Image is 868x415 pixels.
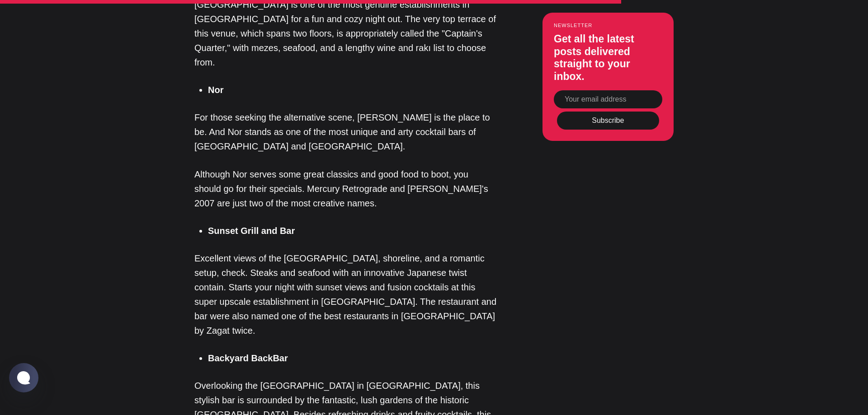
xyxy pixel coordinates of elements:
strong: Backyard BackBar [208,353,288,363]
button: Subscribe [557,112,659,130]
p: Although Nor serves some great classics and good food to boot, you should go for their specials. ... [194,167,497,210]
p: For those seeking the alternative scene, [PERSON_NAME] is the place to be. And Nor stands as one ... [194,110,497,154]
h3: Get all the latest posts delivered straight to your inbox. [554,33,662,83]
strong: Sunset Grill and Bar [208,226,295,236]
input: Your email address [554,90,662,108]
small: Newsletter [554,23,662,28]
strong: Nor [208,85,223,95]
p: Excellent views of the [GEOGRAPHIC_DATA], shoreline, and a romantic setup, check. Steaks and seaf... [194,251,497,338]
